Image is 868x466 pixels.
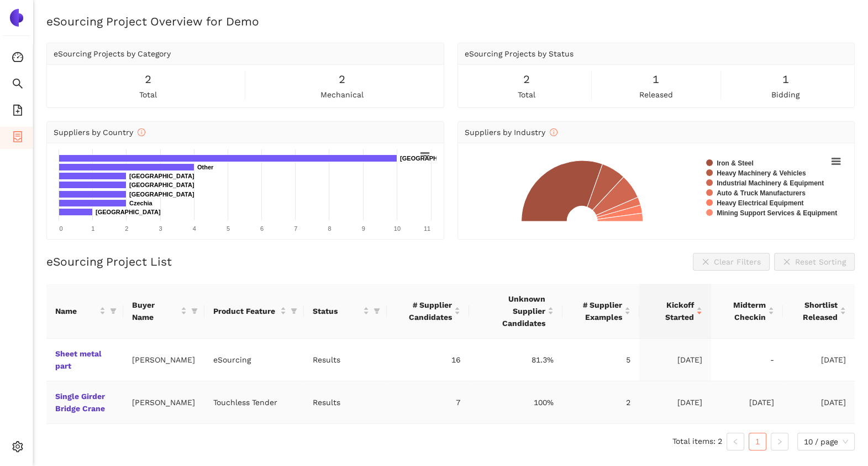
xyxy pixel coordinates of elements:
span: dashboard [12,48,23,70]
button: right [771,433,788,451]
span: info-circle [138,128,145,136]
td: [DATE] [783,339,855,381]
text: 6 [260,225,264,232]
span: Kickoff Started [648,299,694,323]
span: container [12,127,23,149]
span: Unknown Supplier Candidates [478,293,545,329]
text: 1 [91,225,94,232]
button: left [727,433,744,451]
th: this column's title is Unknown Supplier Candidates,this column is sortable [469,284,562,339]
text: Other [197,164,214,170]
th: this column's title is # Supplier Candidates,this column is sortable [387,284,470,339]
text: Mining Support Services & Equipment [717,209,837,217]
span: total [518,89,535,101]
span: 2 [339,71,345,88]
text: 11 [424,225,430,232]
th: this column's title is # Supplier Examples,this column is sortable [562,284,639,339]
td: [PERSON_NAME] [123,339,204,381]
th: this column's title is Shortlist Released,this column is sortable [783,284,855,339]
li: 1 [749,433,766,451]
span: filter [110,308,117,314]
text: [GEOGRAPHIC_DATA] [129,191,194,198]
th: this column's title is Status,this column is sortable [304,284,387,339]
div: Page Size [797,433,855,451]
span: 2 [145,71,151,88]
text: [GEOGRAPHIC_DATA] [400,155,465,162]
text: 5 [227,225,230,232]
span: left [732,438,739,445]
span: Buyer Name [132,299,178,323]
td: 5 [562,339,639,381]
span: Suppliers by Industry [465,128,557,137]
text: 8 [328,225,331,232]
span: 1 [653,71,659,88]
span: bidding [771,89,799,101]
text: Auto & Truck Manufacturers [717,189,806,197]
span: search [12,74,23,96]
button: closeReset Sorting [774,253,855,271]
span: eSourcing Projects by Category [54,49,171,58]
td: 100% [469,381,562,424]
text: 10 [394,225,401,232]
span: total [139,89,157,101]
td: - [711,339,783,381]
span: 10 / page [804,433,848,450]
span: filter [288,303,299,319]
th: this column's title is Name,this column is sortable [46,284,123,339]
span: right [776,438,783,445]
td: Touchless Tender [204,381,304,424]
th: this column's title is Midterm Checkin,this column is sortable [711,284,783,339]
span: Name [55,305,97,317]
span: Midterm Checkin [720,299,766,323]
td: 7 [387,381,470,424]
span: filter [291,308,297,314]
span: filter [371,303,382,319]
td: [DATE] [711,381,783,424]
span: mechanical [320,89,364,101]
text: 9 [362,225,365,232]
td: [PERSON_NAME] [123,381,204,424]
td: 81.3% [469,339,562,381]
img: Logo [8,9,25,27]
text: [GEOGRAPHIC_DATA] [129,173,194,179]
li: Previous Page [727,433,744,451]
span: filter [189,297,200,325]
th: this column's title is Buyer Name,this column is sortable [123,284,204,339]
li: Next Page [771,433,788,451]
span: Shortlist Released [792,299,838,323]
text: [GEOGRAPHIC_DATA] [129,182,194,188]
span: setting [12,437,23,459]
span: eSourcing Projects by Status [465,49,574,58]
td: 16 [387,339,470,381]
text: Iron & Steel [717,159,754,167]
span: Product Feature [213,305,278,317]
h2: eSourcing Project List [46,253,172,270]
th: this column's title is Product Feature,this column is sortable [204,284,304,339]
span: released [639,89,673,101]
td: eSourcing [204,339,304,381]
span: # Supplier Candidates [396,299,453,323]
text: 3 [159,225,162,232]
text: 4 [193,225,196,232]
text: Industrial Machinery & Equipment [717,179,824,187]
h2: eSourcing Project Overview for Demo [46,13,855,29]
td: [DATE] [783,381,855,424]
text: 7 [294,225,297,232]
span: info-circle [550,128,557,136]
text: 0 [59,225,62,232]
a: 1 [749,433,766,450]
span: filter [373,308,380,314]
td: [DATE] [639,339,711,381]
span: file-add [12,101,23,123]
span: Status [313,305,361,317]
span: # Supplier Examples [571,299,622,323]
text: Heavy Electrical Equipment [717,199,803,207]
text: 2 [125,225,128,232]
span: 1 [782,71,788,88]
span: filter [108,303,119,319]
td: Results [304,339,387,381]
span: filter [191,308,198,314]
td: 2 [562,381,639,424]
text: Czechia [129,200,152,206]
text: [GEOGRAPHIC_DATA] [96,209,161,215]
